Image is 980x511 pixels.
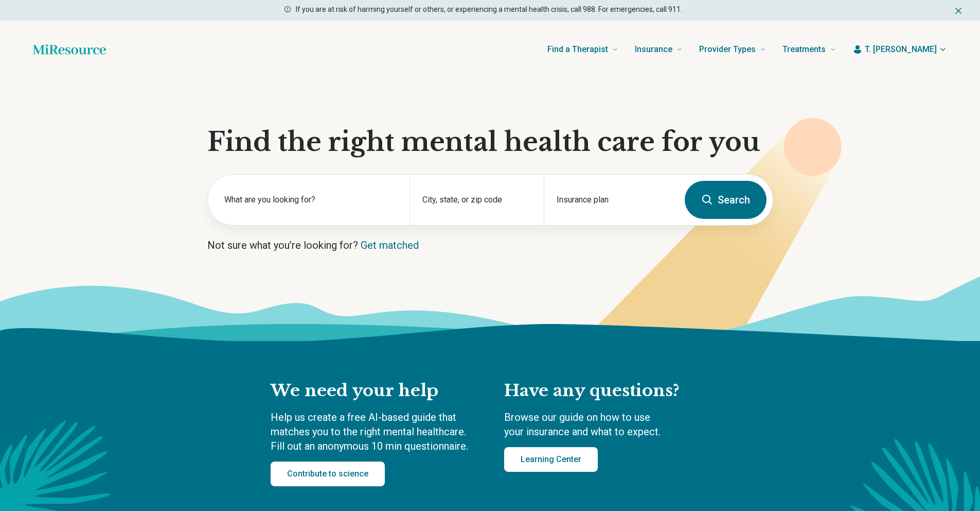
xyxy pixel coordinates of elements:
a: Home page [33,39,106,60]
span: Treatments [782,42,826,57]
p: Help us create a free AI-based guide that matches you to the right mental healthcare. Fill out an... [271,410,484,453]
span: T. [PERSON_NAME] [865,43,937,56]
span: Find a Therapist [547,42,608,57]
a: Provider Types [699,29,766,70]
a: Find a Therapist [547,29,618,70]
p: Browse our guide on how to use your insurance and what to expect. [504,410,710,439]
a: Insurance [635,29,683,70]
h2: Have any questions? [504,380,710,402]
h1: Find the right mental health care for you [207,127,773,158]
p: Not sure what you’re looking for? [207,238,773,252]
label: What are you looking for? [224,194,397,206]
span: Provider Types [699,42,756,57]
button: T. [PERSON_NAME] [852,43,947,56]
a: Treatments [782,29,836,70]
a: Contribute to science [271,462,385,486]
button: Search [685,181,767,219]
h2: We need your help [271,380,484,402]
a: Get matched [361,239,419,251]
button: Dismiss [953,4,964,16]
a: Learning Center [504,447,598,472]
span: Insurance [635,42,672,57]
p: If you are at risk of harming yourself or others, or experiencing a mental health crisis, call 98... [296,4,682,15]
